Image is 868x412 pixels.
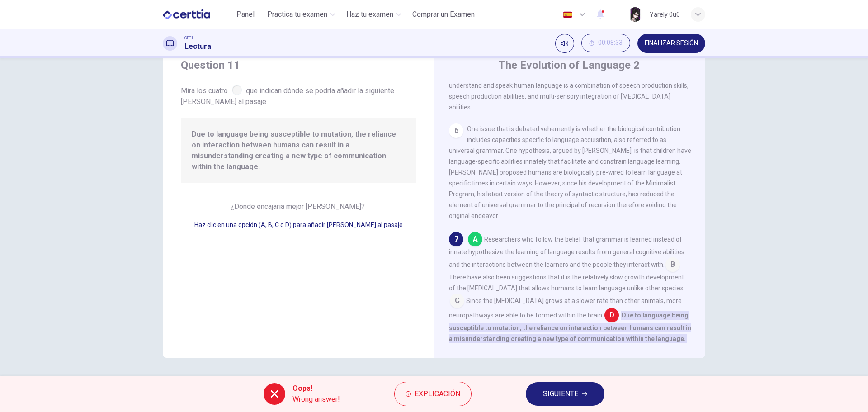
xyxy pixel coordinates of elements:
span: ¿Dónde encajaría mejor [PERSON_NAME]? [231,202,367,211]
span: Due to language being susceptible to mutation, the reliance on interaction between humans can res... [449,311,691,343]
span: 00:08:33 [598,39,623,47]
div: Yarely 0u0 [650,9,680,20]
span: FINALIZAR SESIÓN [645,40,698,47]
button: Comprar un Examen [409,6,478,23]
button: FINALIZAR SESIÓN [637,34,705,53]
span: One issue that is debated vehemently is whether the biological contribution includes capacities s... [449,125,691,219]
span: CET1 [184,35,193,41]
span: C [450,294,464,308]
h1: Lectura [184,41,211,52]
span: Explicación [415,388,460,400]
button: 00:08:33 [581,34,630,52]
span: Comprar un Examen [412,9,475,20]
span: Haz clic en una opción (A, B, C o D) para añadir [PERSON_NAME] al pasaje [194,221,403,228]
img: CERTTIA logo [163,5,210,24]
button: Haz tu examen [343,6,405,23]
span: There have also been suggestions that it is the relatively slow growth development of the [MEDICA... [449,274,685,292]
img: Profile picture [628,7,642,22]
span: Oops! [292,383,340,394]
span: A [468,232,482,246]
span: Panel [236,9,255,20]
span: Mira los cuatro que indican dónde se podría añadir la siguiente [PERSON_NAME] al pasaje: [181,83,416,107]
span: Since the [MEDICAL_DATA] grows at a slower rate than other animals, more neuropathways are able t... [449,297,682,319]
div: 6 [449,123,463,138]
button: SIGUIENTE [526,382,604,406]
h4: The Evolution of Language 2 [498,58,640,72]
span: Practica tu examen [267,9,327,20]
h4: Question 11 [181,58,416,72]
button: Panel [231,6,260,23]
button: Practica tu examen [264,6,339,23]
span: SIGUIENTE [543,388,578,400]
button: Explicación [394,382,472,406]
span: Due to language being susceptible to mutation, the reliance on interaction between humans can res... [192,129,405,172]
img: es [562,11,573,18]
span: Haz tu examen [346,9,393,20]
div: 7 [449,232,463,246]
a: CERTTIA logo [163,5,231,24]
span: B [665,257,680,272]
div: Ocultar [581,34,630,53]
div: Silenciar [555,34,574,53]
span: Researchers who follow the belief that grammar is learned instead of innate hypothesize the learn... [449,236,684,268]
span: D [604,308,619,322]
span: Wrong answer! [292,394,340,405]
